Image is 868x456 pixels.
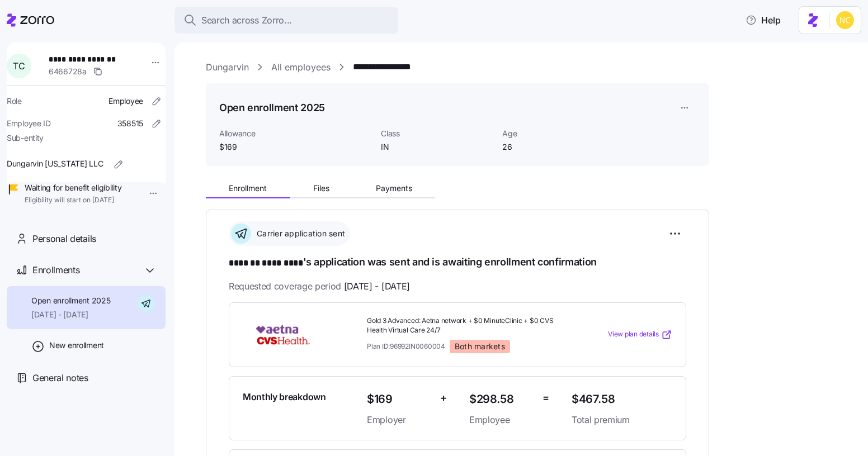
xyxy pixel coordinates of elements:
a: Dungarvin [206,60,249,74]
span: $467.58 [572,390,672,408]
span: Waiting for benefit eligibility [25,182,121,193]
span: Eligibility will start on [DATE] [25,196,121,205]
span: Employee ID [7,118,51,129]
h1: 's application was sent and is awaiting enrollment confirmation [229,255,686,270]
span: Age [502,128,615,139]
button: Search across Zorro... [174,7,398,34]
a: View plan details [608,329,672,340]
span: 358515 [117,118,143,129]
span: Allowance [219,128,372,139]
span: $169 [367,390,431,408]
span: [DATE] - [DATE] [344,279,410,293]
span: Dungarvin [US_STATE] LLC [7,158,103,169]
img: Aetna CVS Health [243,322,323,348]
span: Payments [376,184,412,192]
span: Help [746,13,781,27]
span: Files [313,184,329,192]
span: $298.58 [469,390,534,408]
span: Employer [367,413,431,427]
span: Requested coverage period [229,279,410,293]
span: View plan details [608,329,659,340]
span: Class [381,128,493,139]
span: Role [7,96,22,107]
span: General notes [32,371,88,385]
span: Enrollments [32,263,79,277]
span: Personal details [32,232,96,246]
span: Gold 3 Advanced: Aetna network + $0 MinuteClinic + $0 CVS Health Virtual Care 24/7 [367,316,563,335]
span: + [440,390,447,406]
span: $169 [219,141,372,153]
span: Employee [108,96,143,107]
span: Open enrollment 2025 [31,295,110,306]
span: 26 [502,141,615,153]
span: Both markets [455,341,505,351]
span: Monthly breakdown [243,390,326,404]
span: Total premium [572,413,672,427]
button: Help [737,9,790,31]
span: T C [13,61,25,70]
a: All employees [271,60,331,74]
span: = [542,390,549,406]
img: e03b911e832a6112bf72643c5874f8d8 [836,11,854,29]
h1: Open enrollment 2025 [219,101,325,115]
span: IN [381,141,493,153]
span: Carrier application sent [253,228,345,239]
span: Enrollment [229,184,267,192]
span: Employee [469,413,534,427]
span: New enrollment [49,340,104,351]
span: Search across Zorro... [201,13,292,27]
span: 6466728a [49,66,87,77]
span: Sub-entity [7,132,44,144]
span: [DATE] - [DATE] [31,309,110,320]
span: Plan ID: 96992IN0060004 [367,341,445,351]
